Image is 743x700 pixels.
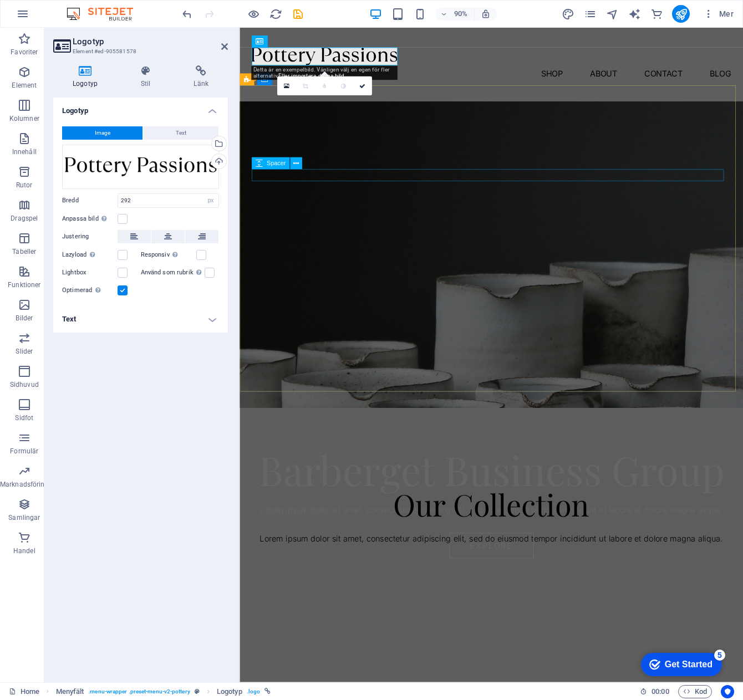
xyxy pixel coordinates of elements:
[8,280,40,289] p: Funktioner
[180,7,194,21] button: undo
[53,98,228,117] h4: Logotyp
[62,145,219,189] div: PotteryPassions.png
[315,76,334,95] a: Sudda
[9,685,39,698] a: Klicka för att avbryta val. Dubbelklicka för att öppna sidor
[353,76,371,95] a: Bekräfta ( Ctrl ⏎ )
[9,6,90,29] div: Get Started 5 items remaining, 0% complete
[62,284,118,297] label: Optimerad
[251,66,398,80] div: Detta är en exempelbild. Vänligen välj en egen för fler alternativ.
[10,447,38,456] p: Formulär
[296,76,315,95] a: Beskärningsläge
[62,248,118,262] label: Lazyload
[56,685,84,698] span: Klicka för att välja. Dubbelklicka för att redigera
[628,8,641,21] i: AI Writer
[62,230,118,243] label: Justering
[277,76,296,95] a: Välj filer från filhanterare, arkivbilder eller ladda upp fil(er)
[73,47,206,57] h3: Element #ed-905581578
[174,65,228,89] h4: Länk
[53,306,228,333] h4: Text
[62,197,118,203] label: Bredd
[264,688,271,694] i: Det här elementet är länkat
[56,685,271,698] nav: breadcrumb
[683,685,707,698] span: Kod
[73,37,228,47] h2: Logotyp
[33,12,80,22] div: Get Started
[561,7,574,21] button: design
[650,7,663,21] button: commerce
[141,248,196,262] label: Responsiv
[88,685,190,698] span: . menu-wrapper .preset-menu-v2-pottery
[278,73,344,79] a: Eller importera denna bild
[121,65,175,89] h4: Stil
[247,7,260,21] button: Klicka här för att lämna förhandsvisningsläge och fortsätta redigera
[141,266,205,279] label: Använd som rubrik
[195,688,200,694] i: Det här elementet är en anpassningsbar förinställning
[269,7,282,21] button: reload
[678,685,712,698] button: Kod
[11,48,38,57] p: Favoriter
[9,114,39,123] p: Kolumner
[659,687,661,696] span: :
[640,685,669,698] h6: Sessionstid
[16,314,33,323] p: Bilder
[64,7,147,21] img: Editor Logo
[605,7,619,21] button: navigator
[53,65,121,89] h4: Logotyp
[13,546,35,555] p: Handel
[291,7,304,21] button: save
[652,685,669,698] span: 00 00
[650,8,663,21] i: Handel
[628,7,641,21] button: text_generator
[62,126,143,140] button: Image
[15,413,33,422] p: Sidfot
[334,76,353,95] a: Gråskala
[82,2,93,13] div: 5
[12,81,37,90] p: Element
[62,266,118,279] label: Lightbox
[675,8,688,21] i: Publicera
[8,513,40,522] p: Samlingar
[12,247,36,256] p: Tabeller
[16,347,33,356] p: Slider
[584,8,597,21] i: Sidor (Ctrl+Alt+S)
[10,380,39,389] p: Sidhuvud
[435,7,475,21] button: 90%
[562,8,574,21] i: Design (Ctrl+Alt+Y)
[721,685,734,698] button: Usercentrics
[672,5,690,23] button: publish
[62,212,118,226] label: Anpassa bild
[606,8,619,21] i: Navigatör
[583,7,597,21] button: pages
[217,685,242,698] span: Klicka för att välja. Dubbelklicka för att redigera
[176,126,186,140] span: Text
[11,214,38,223] p: Dragspel
[699,5,738,23] button: Mer
[16,181,33,190] p: Rutor
[12,147,37,156] p: Innehåll
[247,685,260,698] span: . logo
[703,8,734,19] span: Mer
[481,9,491,19] i: Justera zoomnivån automatiskt vid storleksändring för att passa vald enhet.
[269,8,282,21] i: Uppdatera sida
[143,126,218,140] button: Text
[452,7,470,21] h6: 90%
[292,8,304,21] i: Spara (Ctrl+S)
[95,126,110,140] span: Image
[181,8,194,21] i: Ångra: Redigera rubrik (Ctrl+Z)
[267,161,286,167] span: Spacer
